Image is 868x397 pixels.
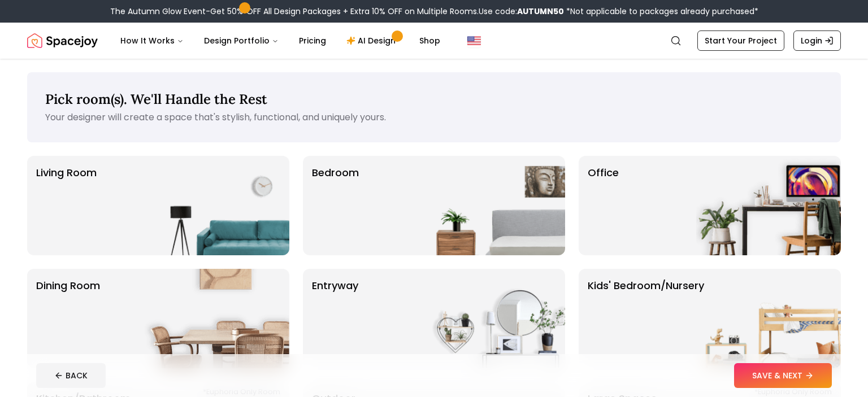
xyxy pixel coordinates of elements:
img: Dining Room [145,269,289,368]
img: Living Room [145,156,289,255]
img: United States [467,34,481,47]
div: The Autumn Glow Event-Get 50% OFF All Design Packages + Extra 10% OFF on Multiple Rooms. [110,6,758,17]
p: Your designer will create a space that's stylish, functional, and uniquely yours. [45,111,823,124]
span: Pick room(s). We'll Handle the Rest [45,90,267,108]
img: Kids' Bedroom/Nursery [696,269,841,368]
button: Design Portfolio [195,29,288,52]
p: entryway [312,278,358,359]
a: Login [793,30,841,51]
nav: Main [111,29,449,52]
a: AI Design [337,29,408,52]
nav: Global [27,23,841,59]
button: BACK [36,363,106,388]
p: Living Room [36,165,97,246]
a: Spacejoy [27,29,98,52]
button: How It Works [111,29,193,52]
p: Office [588,165,619,246]
p: Dining Room [36,278,100,359]
a: Pricing [290,29,335,52]
img: Spacejoy Logo [27,29,98,52]
img: entryway [420,269,565,368]
span: Use code: [479,6,564,17]
img: Office [696,156,841,255]
a: Start Your Project [697,30,784,51]
span: *Not applicable to packages already purchased* [564,6,758,17]
img: Bedroom [420,156,565,255]
a: Shop [410,29,449,52]
button: SAVE & NEXT [734,363,832,388]
p: Kids' Bedroom/Nursery [588,278,704,359]
p: Bedroom [312,165,359,246]
b: AUTUMN50 [517,6,564,17]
